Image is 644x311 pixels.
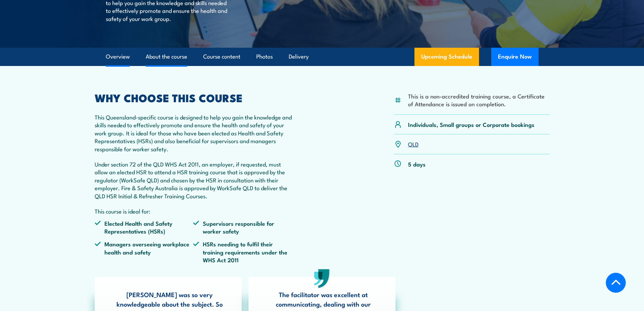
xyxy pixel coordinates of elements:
[414,48,479,66] a: Upcoming Schedule
[95,240,193,264] li: Managers overseeing workplace health and safety
[256,48,273,66] a: Photos
[95,113,292,153] p: This Queensland-specific course is designed to help you gain the knowledge and skills needed to e...
[408,160,426,168] p: 5 days
[95,160,292,200] p: Under section 72 of the QLD WHS Act 2011, an employer, if requested, must allow an elected HSR to...
[491,48,539,66] button: Enquire Now
[193,219,292,235] li: Supervisors responsible for worker safety
[193,240,292,264] li: HSRs needing to fulfil their training requirements under the WHS Act 2011
[203,48,240,66] a: Course content
[95,219,193,235] li: Elected Health and Safety Representatives (HSRs)
[289,48,309,66] a: Delivery
[408,140,419,148] a: QLD
[106,48,130,66] a: Overview
[146,48,187,66] a: About the course
[95,93,292,102] h2: WHY CHOOSE THIS COURSE
[408,92,550,108] li: This is a non-accredited training course, a Certificate of Attendance is issued on completion.
[408,120,534,128] p: Individuals, Small groups or Corporate bookings
[95,207,292,215] p: This course is ideal for:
